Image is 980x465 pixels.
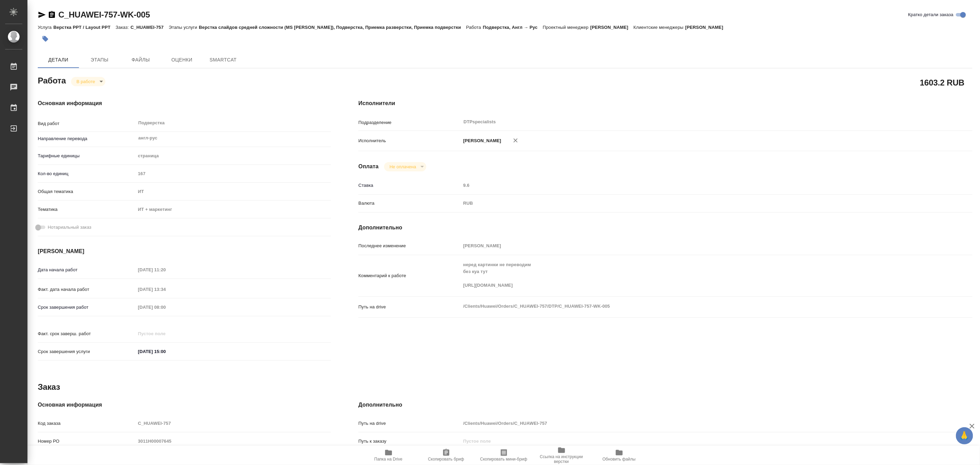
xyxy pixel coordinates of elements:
div: RUB [461,197,921,209]
span: Этапы [83,56,116,64]
p: Верстка PPT / Layout PPT [53,25,115,30]
p: Верстка слайдов средней сложности (MS [PERSON_NAME]), Подверстка, Приемка разверстки, Приемка под... [199,25,466,30]
p: Этапы услуги [169,25,199,30]
p: Путь на drive [358,420,461,427]
p: [PERSON_NAME] [461,137,501,144]
input: Пустое поле [461,241,921,251]
div: В работе [71,77,105,86]
button: В работе [74,79,97,84]
p: Общая тематика [38,188,136,195]
p: Путь на drive [358,304,461,310]
input: Пустое поле [136,265,196,275]
p: Исполнитель [358,137,461,144]
p: Направление перевода [38,135,136,142]
p: C_HUAWEI-757 [130,25,169,30]
h4: Дополнительно [358,224,972,232]
div: ИТ [136,186,331,197]
textarea: неред картинки не переводим без куа тут [URL][DOMAIN_NAME] [461,259,921,291]
input: ✎ Введи что-нибудь [136,347,196,356]
p: Факт. срок заверш. работ [38,330,136,337]
h2: 1603.2 RUB [920,77,965,88]
p: Услуга [38,25,53,30]
button: Удалить исполнителя [508,133,523,148]
span: Папка на Drive [374,457,403,462]
input: Пустое поле [136,302,196,312]
span: 🙏 [959,429,970,443]
p: Кол-во единиц [38,170,136,177]
span: Детали [42,56,75,64]
input: Пустое поле [461,180,921,190]
h4: Дополнительно [358,401,972,409]
button: Ссылка на инструкции верстки [533,446,590,465]
p: Заказ: [116,25,130,30]
span: Ссылка на инструкции верстки [537,454,586,464]
input: Пустое поле [136,284,196,294]
button: Скопировать мини-бриф [475,446,533,465]
p: Номер РО [38,438,136,445]
p: Путь к заказу [358,438,461,445]
h4: Основная информация [38,401,331,409]
h2: Работа [38,74,66,86]
span: Оценки [165,56,198,64]
p: Факт. дата начала работ [38,286,136,293]
h4: Основная информация [38,99,331,107]
span: Нотариальный заказ [48,224,91,231]
p: [PERSON_NAME] [685,25,728,30]
h4: Исполнители [358,99,972,107]
h4: [PERSON_NAME] [38,247,331,256]
button: Скопировать ссылку для ЯМессенджера [38,11,46,19]
p: Код заказа [38,420,136,427]
p: Проектный менеджер [543,25,590,30]
p: Последнее изменение [358,242,461,249]
button: Не оплачена [388,164,418,170]
p: [PERSON_NAME] [590,25,634,30]
input: Пустое поле [136,436,331,446]
p: Тарифные единицы [38,152,136,159]
a: C_HUAWEI-757-WK-005 [58,10,150,19]
h4: Оплата [358,162,379,171]
span: SmartCat [207,56,240,64]
input: Пустое поле [136,169,331,179]
h2: Заказ [38,382,60,393]
p: Тематика [38,206,136,213]
p: Дата начала работ [38,266,136,273]
span: Скопировать мини-бриф [480,457,527,462]
p: Вид работ [38,120,136,127]
div: страница [136,150,331,162]
button: 🙏 [956,427,973,444]
input: Пустое поле [461,418,921,428]
button: Обновить файлы [590,446,648,465]
p: Ставка [358,182,461,189]
span: Кратко детали заказа [908,11,954,18]
input: Пустое поле [136,329,196,339]
span: Файлы [124,56,157,64]
p: Клиентские менеджеры [634,25,685,30]
div: В работе [384,162,426,171]
button: Добавить тэг [38,31,53,46]
textarea: /Clients/Huawei/Orders/C_HUAWEI-757/DTP/C_HUAWEI-757-WK-005 [461,300,921,312]
div: ИТ + маркетинг [136,204,331,215]
p: Валюта [358,200,461,207]
button: Скопировать ссылку [48,11,56,19]
span: Скопировать бриф [428,457,464,462]
p: Срок завершения услуги [38,348,136,355]
p: Подверстка, Англ → Рус [483,25,543,30]
p: Комментарий к работе [358,272,461,279]
p: Срок завершения работ [38,304,136,311]
input: Пустое поле [461,436,921,446]
p: Работа [466,25,483,30]
input: Пустое поле [136,418,331,428]
button: Скопировать бриф [417,446,475,465]
p: Подразделение [358,119,461,126]
button: Папка на Drive [360,446,417,465]
span: Обновить файлы [602,457,636,462]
